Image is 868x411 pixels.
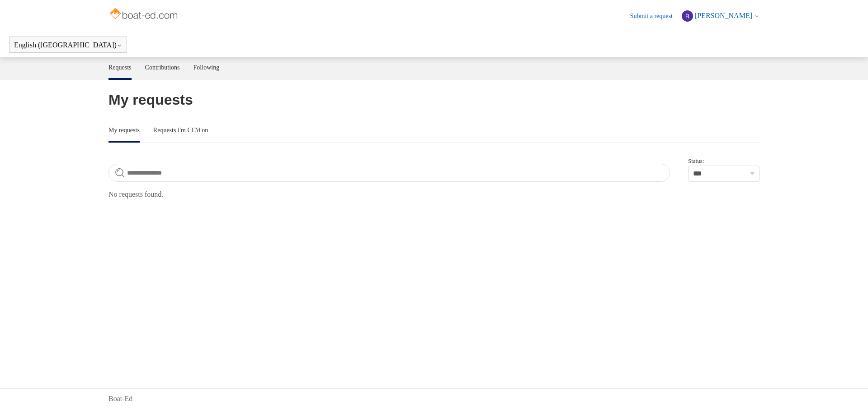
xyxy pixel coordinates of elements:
button: [PERSON_NAME] [682,10,759,22]
a: Boat-Ed [108,393,132,404]
a: Following [193,57,220,78]
button: English ([GEOGRAPHIC_DATA]) [14,41,122,49]
a: Submit a request [630,11,682,21]
a: Requests [108,57,132,78]
label: Status: [688,157,759,166]
a: Requests I'm CC'd on [153,120,208,141]
span: [PERSON_NAME] [695,12,752,19]
a: My requests [108,120,140,141]
p: No requests found. [108,189,759,200]
h1: My requests [108,89,759,111]
img: Boat-Ed Help Center home page [108,5,180,23]
a: Contributions [145,57,180,78]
